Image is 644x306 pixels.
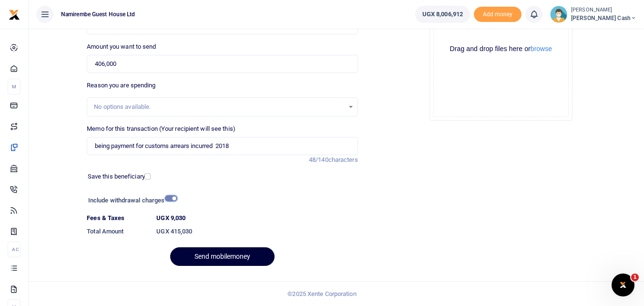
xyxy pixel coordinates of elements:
div: No options available. [94,102,344,112]
button: browse [531,45,552,52]
h6: Include withdrawal charges [88,197,173,204]
span: Add money [474,7,521,22]
small: [PERSON_NAME] [571,6,636,14]
li: M [8,79,20,95]
span: 1 [631,274,639,281]
li: Ac [8,242,20,257]
span: 48/140 [309,156,328,163]
div: Drag and drop files here or [434,44,568,53]
span: Namirembe Guest House Ltd [57,10,139,19]
li: Wallet ballance [411,6,474,23]
a: logo-small logo-large logo-large [9,11,20,18]
img: logo-small [9,9,20,21]
span: characters [328,156,358,163]
a: profile-user [PERSON_NAME] [PERSON_NAME] Cash [550,6,636,23]
dt: Fees & Taxes [83,213,153,223]
li: Toup your wallet [474,7,521,22]
button: Send mobilemoney [170,247,275,266]
a: UGX 8,006,912 [415,6,470,23]
label: Reason you are spending [87,81,155,90]
input: UGX [87,55,358,73]
span: [PERSON_NAME] Cash [571,14,636,22]
label: UGX 9,030 [156,213,185,223]
label: Save this beneficiary [88,172,145,181]
label: Memo for this transaction (Your recipient will see this) [87,124,235,134]
a: Add money [474,10,521,17]
h6: Total Amount [87,228,149,235]
h6: UGX 415,030 [156,228,358,235]
span: UGX 8,006,912 [422,10,463,19]
img: profile-user [550,6,567,23]
label: Amount you want to send [87,42,156,52]
input: Enter extra information [87,137,358,155]
iframe: Intercom live chat [612,274,634,296]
